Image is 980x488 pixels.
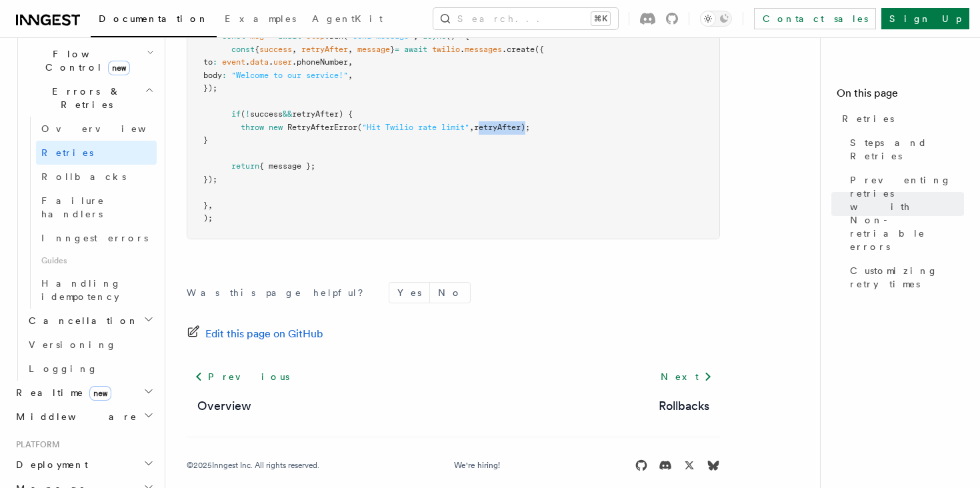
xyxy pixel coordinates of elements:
[187,325,323,343] a: Edit this page on GitHub
[301,45,348,54] span: retryAfter
[23,85,145,111] span: Errors & Retries
[36,141,157,165] a: Retries
[23,333,157,357] a: Versioning
[41,123,179,134] span: Overview
[11,458,88,471] span: Deployment
[187,460,319,471] div: © 2025 Inngest Inc. All rights reserved.
[845,259,964,296] a: Customizing retry times
[842,112,894,125] span: Retries
[433,8,618,29] button: Search...⌘K
[390,45,395,54] span: }
[591,12,610,25] kbd: ⌘K
[213,57,217,67] span: :
[205,325,323,343] span: Edit this page on GitHub
[187,365,297,389] a: Previous
[348,71,353,80] span: ,
[91,4,217,37] a: Documentation
[245,57,250,67] span: .
[203,83,217,93] span: });
[36,271,157,309] a: Handling idempotency
[348,45,353,54] span: ,
[11,386,111,399] span: Realtime
[250,57,269,67] span: data
[245,109,250,119] span: !
[850,136,964,163] span: Steps and Retries
[231,109,241,119] span: if
[11,439,60,450] span: Platform
[11,453,157,477] button: Deployment
[11,410,137,423] span: Middleware
[255,45,259,54] span: {
[203,71,222,80] span: body
[304,4,391,36] a: AgentKit
[11,405,157,429] button: Middleware
[23,42,157,79] button: Flow Controlnew
[222,71,227,80] span: :
[23,309,157,333] button: Cancellation
[23,117,157,309] div: Errors & Retries
[881,8,969,29] a: Sign Up
[653,365,720,389] a: Next
[108,61,130,75] span: new
[287,123,357,132] span: RetryAfterError
[312,13,383,24] span: AgentKit
[203,57,213,67] span: to
[29,339,117,350] span: Versioning
[241,123,264,132] span: throw
[837,107,964,131] a: Retries
[259,161,315,171] span: { message };
[465,45,502,54] span: messages
[404,45,427,54] span: await
[23,314,139,327] span: Cancellation
[41,195,105,219] span: Failure handlers
[36,250,157,271] span: Guides
[203,175,217,184] span: });
[283,109,292,119] span: &&
[348,57,353,67] span: ,
[357,45,390,54] span: message
[845,131,964,168] a: Steps and Retries
[23,47,147,74] span: Flow Control
[89,386,111,401] span: new
[23,357,157,381] a: Logging
[222,57,245,67] span: event
[454,460,500,471] a: We're hiring!
[850,173,964,253] span: Preventing retries with Non-retriable errors
[395,45,399,54] span: =
[36,226,157,250] a: Inngest errors
[362,123,469,132] span: "Hit Twilio rate limit"
[700,11,732,27] button: Toggle dark mode
[41,147,93,158] span: Retries
[469,123,474,132] span: ,
[474,123,530,132] span: retryAfter);
[203,213,213,223] span: );
[208,201,213,210] span: ,
[269,123,283,132] span: new
[837,85,964,107] h4: On this page
[292,57,348,67] span: .phoneNumber
[11,381,157,405] button: Realtimenew
[29,363,98,374] span: Logging
[292,45,297,54] span: ,
[231,161,259,171] span: return
[225,13,296,24] span: Examples
[502,45,535,54] span: .create
[197,397,251,415] a: Overview
[41,278,121,302] span: Handling idempotency
[273,57,292,67] span: user
[269,57,273,67] span: .
[250,109,283,119] span: success
[754,8,876,29] a: Contact sales
[231,71,348,80] span: "Welcome to our service!"
[430,283,470,303] button: No
[187,286,373,299] p: Was this page helpful?
[36,189,157,226] a: Failure handlers
[535,45,544,54] span: ({
[203,201,208,210] span: }
[36,165,157,189] a: Rollbacks
[292,109,353,119] span: retryAfter) {
[217,4,304,36] a: Examples
[36,117,157,141] a: Overview
[850,264,964,291] span: Customizing retry times
[357,123,362,132] span: (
